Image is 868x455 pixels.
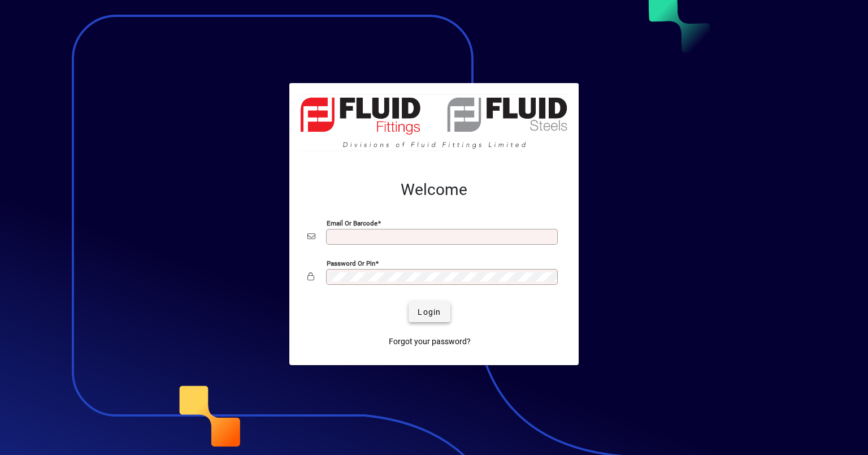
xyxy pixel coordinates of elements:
[327,219,377,227] mat-label: Email or Barcode
[418,306,441,318] span: Login
[384,331,475,352] a: Forgot your password?
[327,259,375,267] mat-label: Password or Pin
[409,302,450,322] button: Login
[389,336,471,348] span: Forgot your password?
[307,180,561,200] h2: Welcome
